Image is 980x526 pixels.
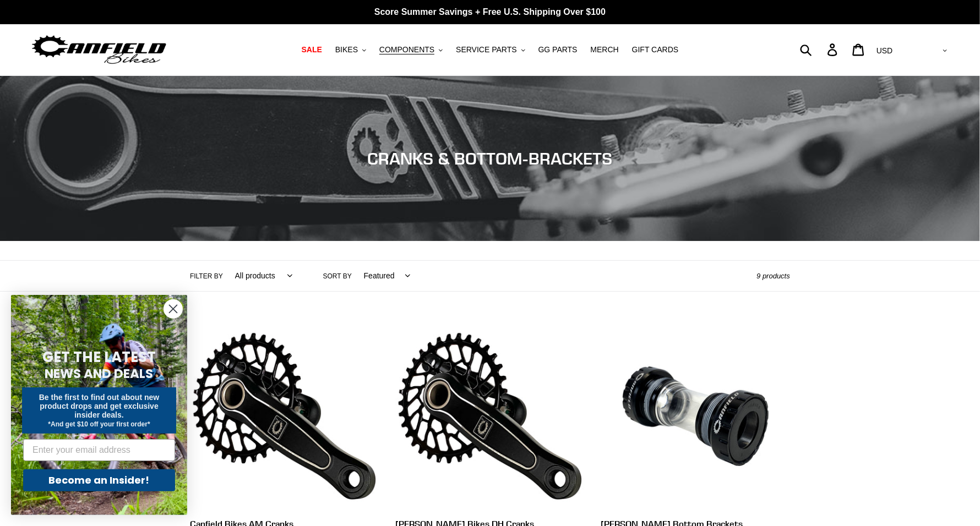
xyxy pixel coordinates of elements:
[296,42,328,57] a: SALE
[756,272,790,280] span: 9 products
[335,45,358,54] span: BIKES
[591,45,619,54] span: MERCH
[190,271,223,281] label: Filter by
[533,42,583,57] a: GG PARTS
[23,469,175,491] button: Become an Insider!
[806,37,834,62] input: Search
[23,439,175,461] input: Enter your email address
[627,42,684,57] a: GIFT CARDS
[164,299,183,319] button: Close dialog
[30,32,168,67] img: Canfield Bikes
[456,45,516,54] span: SERVICE PARTS
[48,420,150,428] span: *And get $10 off your first order*
[374,42,448,57] button: COMPONENTS
[45,365,154,382] span: NEWS AND DEALS
[302,45,322,54] span: SALE
[323,271,352,281] label: Sort by
[330,42,372,57] button: BIKES
[368,149,613,168] span: CRANKS & BOTTOM-BRACKETS
[538,45,578,54] span: GG PARTS
[379,45,434,54] span: COMPONENTS
[585,42,624,57] a: MERCH
[39,393,160,419] span: Be the first to find out about new product drops and get exclusive insider deals.
[450,42,530,57] button: SERVICE PARTS
[632,45,679,54] span: GIFT CARDS
[42,347,156,367] span: GET THE LATEST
